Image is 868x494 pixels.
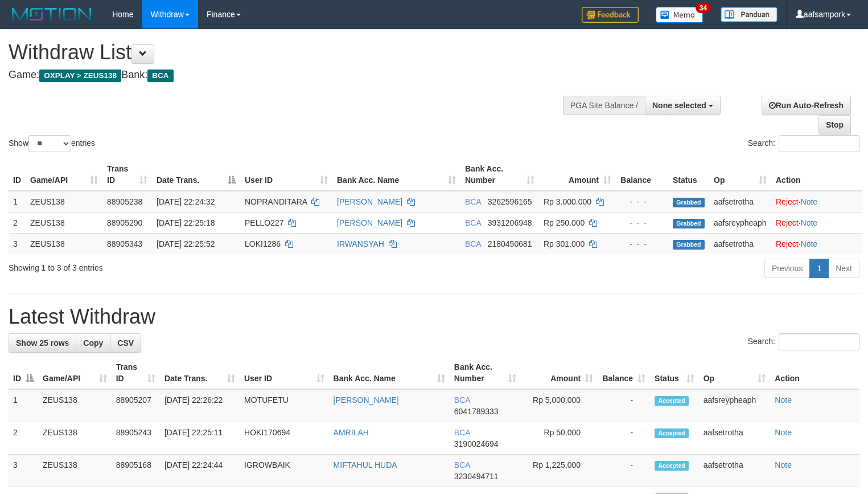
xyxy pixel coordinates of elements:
span: Rp 3.000.000 [544,197,591,206]
td: Rp 50,000 [521,422,598,455]
a: Note [775,395,792,405]
select: Showentries [28,135,71,152]
td: Rp 1,225,000 [521,455,598,487]
td: 88905207 [112,389,160,422]
th: Status: activate to sort column ascending [650,357,699,389]
th: Bank Acc. Number: activate to sort column ascending [450,357,521,389]
a: Run Auto-Refresh [762,96,851,115]
td: 88905168 [112,455,160,487]
a: Previous [764,259,810,278]
span: Rp 301.000 [544,239,585,248]
a: Note [801,239,818,248]
a: Note [775,460,792,469]
span: BCA [454,428,470,437]
img: MOTION_logo.png [9,6,95,23]
td: 1 [9,389,38,422]
span: Accepted [655,396,689,406]
h4: Game: Bank: [9,70,567,81]
a: [PERSON_NAME] [334,395,399,405]
a: Show 25 rows [9,333,76,353]
div: PGA Site Balance / [563,96,645,115]
span: NOPRANDITARA [245,197,307,206]
th: Bank Acc. Name: activate to sort column ascending [329,357,450,389]
td: aafsetrotha [709,191,771,213]
span: BCA [454,395,470,405]
span: Copy 6041789333 to clipboard [454,407,499,416]
button: None selected [645,96,721,115]
td: Rp 5,000,000 [521,389,598,422]
td: aafsetrotha [709,233,771,254]
td: aafsreypheaph [699,389,771,422]
td: ZEUS138 [26,191,102,213]
td: 1 [9,191,26,213]
span: Show 25 rows [16,338,69,348]
img: Button%20Memo.svg [656,7,704,23]
label: Search: [748,135,859,152]
div: - - - [620,196,664,207]
span: 34 [696,3,711,13]
th: Bank Acc. Name: activate to sort column ascending [332,158,460,191]
td: [DATE] 22:26:22 [160,389,240,422]
img: panduan.png [721,7,778,22]
span: 88905290 [107,218,142,227]
td: IGROWBAIK [240,455,329,487]
a: Note [775,428,792,437]
div: Showing 1 to 3 of 3 entries [9,258,353,273]
th: Status [668,158,709,191]
span: Grabbed [673,198,705,207]
input: Search: [779,135,859,152]
td: · [771,233,862,254]
th: Balance [616,158,668,191]
span: [DATE] 22:25:18 [157,218,215,227]
a: Copy [76,333,110,353]
span: 88905343 [107,239,142,248]
td: 3 [9,233,26,254]
th: Action [770,357,859,389]
a: [PERSON_NAME] [337,197,402,206]
td: [DATE] 22:25:11 [160,422,240,455]
td: - [598,389,650,422]
td: HOKI170694 [240,422,329,455]
span: Grabbed [673,240,705,250]
th: Bank Acc. Number: activate to sort column ascending [460,158,539,191]
th: Game/API: activate to sort column ascending [26,158,102,191]
td: ZEUS138 [38,455,112,487]
td: 2 [9,422,38,455]
div: - - - [620,238,664,250]
span: Grabbed [673,219,705,228]
td: ZEUS138 [26,212,102,233]
span: Rp 250.000 [544,218,585,227]
td: ZEUS138 [26,233,102,254]
th: Action [771,158,862,191]
span: [DATE] 22:25:52 [157,239,215,248]
a: AMRILAH [334,428,369,437]
th: Trans ID: activate to sort column ascending [102,158,152,191]
span: 88905238 [107,197,142,206]
div: - - - [620,217,664,228]
span: Copy [83,338,103,348]
span: LOKI1286 [245,239,281,248]
td: · [771,212,862,233]
td: ZEUS138 [38,422,112,455]
a: Note [801,197,818,206]
img: Feedback.jpg [582,7,639,23]
th: ID [9,158,26,191]
a: Stop [818,115,851,134]
span: Copy 3190024694 to clipboard [454,439,499,448]
label: Search: [748,333,859,350]
td: [DATE] 22:24:44 [160,455,240,487]
span: Accepted [655,461,689,471]
span: Copy 2180450681 to clipboard [488,239,532,248]
span: Copy 3931206948 to clipboard [488,218,532,227]
label: Show entries [9,135,95,152]
span: Copy 3230494711 to clipboard [454,472,499,481]
th: Op: activate to sort column ascending [709,158,771,191]
a: CSV [110,333,141,353]
span: [DATE] 22:24:32 [157,197,215,206]
span: BCA [465,218,481,227]
span: OXPLAY > ZEUS138 [39,70,121,82]
a: Reject [776,218,799,227]
input: Search: [779,333,859,350]
th: User ID: activate to sort column ascending [240,158,332,191]
th: Trans ID: activate to sort column ascending [112,357,160,389]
